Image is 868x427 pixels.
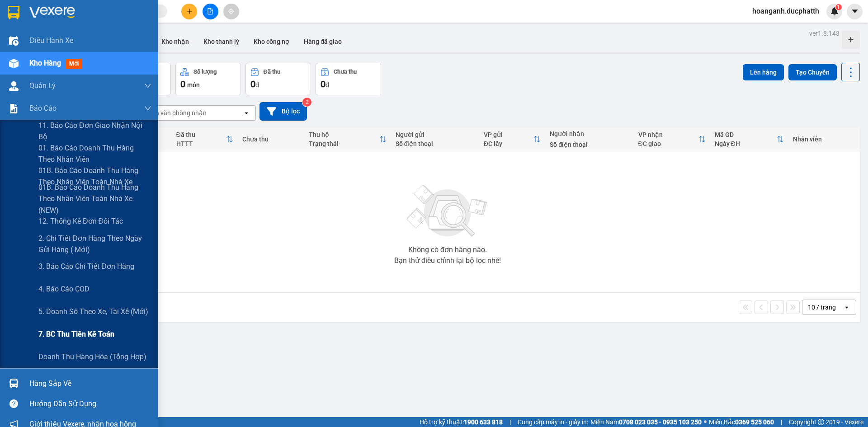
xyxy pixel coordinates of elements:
div: Số điện thoại [550,141,629,148]
th: Toggle SortBy [304,127,391,151]
span: món [187,81,200,89]
span: 0 [250,79,255,89]
button: Chưa thu0đ [316,63,381,95]
span: Quản Lý [29,80,56,91]
div: VP gửi [484,131,534,138]
span: Kho hàng [29,59,61,67]
div: VP nhận [638,131,698,138]
span: mới [66,59,82,69]
button: aim [223,4,239,19]
div: Số lượng [193,69,217,75]
span: copyright [818,419,824,425]
span: Báo cáo [29,103,57,114]
div: ĐC lấy [484,140,534,147]
button: Kho nhận [154,31,196,52]
span: Miền Bắc [709,417,774,427]
th: Toggle SortBy [634,127,710,151]
img: solution-icon [9,104,19,113]
button: Bộ lọc [259,102,307,121]
div: Đã thu [176,131,226,138]
button: Kho công nợ [246,31,297,52]
img: logo-vxr [8,6,19,19]
span: 7. BC thu tiền kế toán [38,328,114,340]
div: Ngày ĐH [715,140,777,147]
button: caret-down [847,4,863,19]
span: Miền Nam [590,417,702,427]
img: warehouse-icon [9,81,19,91]
div: Chưa thu [334,69,357,75]
span: 0 [180,79,185,89]
button: file-add [203,4,218,19]
span: caret-down [851,7,859,15]
img: svg+xml;base64,PHN2ZyBjbGFzcz0ibGlzdC1wbHVnX19zdmciIHhtbG5zPSJodHRwOi8vd3d3LnczLm9yZy8yMDAwL3N2Zy... [402,179,493,243]
sup: 1 [835,4,842,10]
div: ver 1.8.143 [809,28,840,38]
button: Lên hàng [743,64,784,80]
svg: open [243,109,250,117]
span: Cung cấp máy in - giấy in: [518,417,588,427]
div: Nhân viên [793,136,855,143]
span: Điều hành xe [29,35,73,46]
div: Tạo kho hàng mới [842,31,860,49]
th: Toggle SortBy [710,127,788,151]
button: Số lượng0món [175,63,241,95]
span: question-circle [9,399,18,408]
span: 1 [837,4,840,10]
span: hoanganh.ducphatth [745,5,826,17]
div: ĐC giao [638,140,698,147]
span: đ [325,81,329,89]
span: ⚪️ [704,420,707,424]
div: Hàng sắp về [29,377,151,390]
span: down [144,82,151,89]
span: Hỗ trợ kỹ thuật: [420,417,503,427]
span: 12. Thống kê đơn đối tác [38,216,123,227]
div: Hướng dẫn sử dụng [29,397,151,411]
div: Trạng thái [309,140,379,147]
span: plus [186,8,193,14]
span: 3. Báo cáo chi tiết đơn hàng [38,261,134,272]
div: Không có đơn hàng nào. [408,246,487,253]
span: 01B. Báo cáo doanh thu hàng theo nhân viên toàn nhà xe (NEW) [38,182,151,216]
strong: 1900 633 818 [464,418,503,426]
button: plus [181,4,197,19]
div: Chưa thu [242,136,300,143]
button: Đã thu0đ [245,63,311,95]
div: Thu hộ [309,131,379,138]
div: Số điện thoại [396,140,475,147]
strong: 0369 525 060 [735,418,774,426]
div: Bạn thử điều chỉnh lại bộ lọc nhé! [394,257,501,264]
div: Chọn văn phòng nhận [144,108,207,117]
span: 01B. Báo cáo doanh thu hàng theo nhân viên toàn nhà xe [38,165,151,188]
span: Doanh thu hàng hóa (Tổng hợp) [38,351,146,362]
th: Toggle SortBy [172,127,238,151]
span: | [509,417,511,427]
span: 2. Chi tiết đơn hàng theo ngày gửi hàng ( mới) [38,233,151,255]
span: 01. Báo cáo doanh thu hàng theo nhân viên [38,142,151,165]
img: warehouse-icon [9,59,19,68]
div: HTTT [176,140,226,147]
th: Toggle SortBy [479,127,546,151]
button: Tạo Chuyến [788,64,837,80]
span: 0 [321,79,325,89]
img: icon-new-feature [830,7,839,15]
span: file-add [207,8,213,14]
span: aim [228,8,234,14]
sup: 2 [302,98,311,107]
div: Mã GD [715,131,777,138]
button: Kho thanh lý [196,31,246,52]
img: warehouse-icon [9,36,19,46]
svg: open [843,304,850,311]
button: Hàng đã giao [297,31,349,52]
div: 10 / trang [808,303,836,312]
span: 5. Doanh số theo xe, tài xế (mới) [38,306,148,317]
div: Người gửi [396,131,475,138]
span: down [144,105,151,112]
span: đ [255,81,259,89]
div: Đã thu [264,69,280,75]
span: 4. Báo cáo COD [38,283,90,295]
span: | [781,417,782,427]
div: Người nhận [550,130,629,137]
span: 11. Báo cáo đơn giao nhận nội bộ [38,120,151,142]
img: warehouse-icon [9,379,19,388]
strong: 0708 023 035 - 0935 103 250 [619,418,702,426]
